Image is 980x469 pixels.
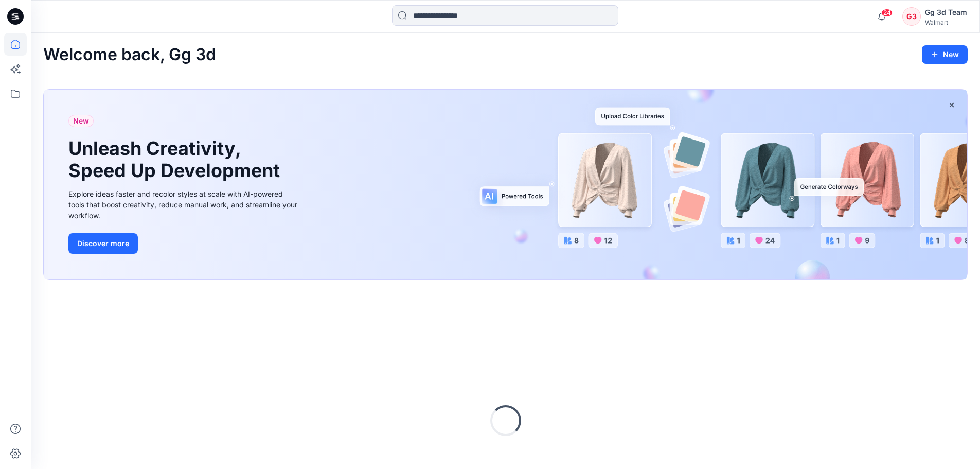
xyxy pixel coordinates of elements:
[902,7,921,26] div: G3
[68,188,300,221] div: Explore ideas faster and recolor styles at scale with AI-powered tools that boost creativity, red...
[43,45,216,64] h2: Welcome back, Gg 3d
[68,233,300,254] a: Discover more
[68,137,284,182] h1: Unleash Creativity, Speed Up Development
[922,45,968,64] button: New
[925,19,967,26] div: Walmart
[925,6,967,19] div: Gg 3d Team
[73,115,89,127] span: New
[881,9,893,17] span: 24
[68,233,138,254] button: Discover more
